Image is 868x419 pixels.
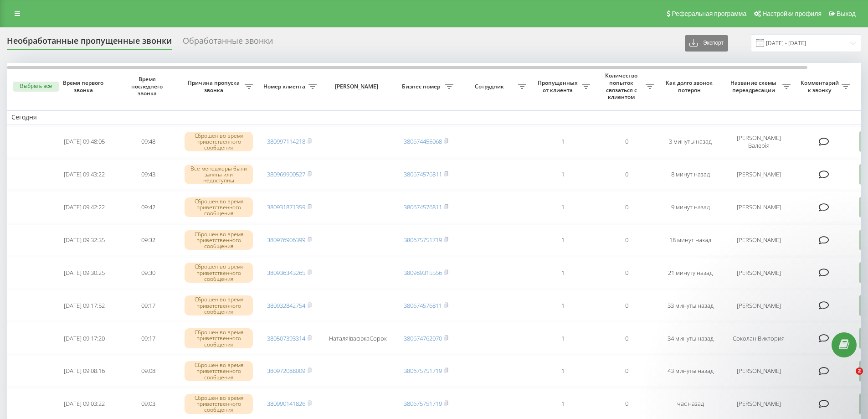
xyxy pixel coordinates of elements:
[185,263,253,283] div: Сброшен во время приветственного сообщения
[531,224,595,255] td: 1
[60,79,109,93] span: Время первого звонка
[267,236,305,244] a: 380976906399
[658,257,722,288] td: 21 минуту назад
[404,170,442,178] a: 380674576811
[531,290,595,321] td: 1
[116,257,180,288] td: 09:30
[685,35,728,52] button: Экспорт
[595,191,658,222] td: 0
[762,10,822,17] span: Настройки профиля
[595,356,658,387] td: 0
[52,290,116,321] td: [DATE] 09:17:52
[185,361,253,381] div: Сброшен во время приветственного сообщения
[658,290,722,321] td: 33 минуты назад
[595,323,658,354] td: 0
[52,356,116,387] td: [DATE] 09:08:16
[52,323,116,354] td: [DATE] 09:17:20
[722,159,795,190] td: [PERSON_NAME]
[52,159,116,190] td: [DATE] 09:43:22
[404,399,442,408] a: 380675751719
[595,257,658,288] td: 0
[722,126,795,157] td: [PERSON_NAME] Валерія
[185,79,245,93] span: Причина пропуска звонка
[531,126,595,157] td: 1
[658,126,722,157] td: 3 минуты назад
[531,159,595,190] td: 1
[404,334,442,342] a: 380674762070
[800,79,842,93] span: Комментарий к звонку
[183,36,273,50] div: Обработанные звонки
[123,76,173,97] span: Время последнего звонка
[658,323,722,354] td: 34 минуты назад
[837,10,856,17] span: Выход
[404,236,442,244] a: 380675751719
[185,165,253,185] div: Все менеджеры были заняты или недоступны
[399,83,445,90] span: Бизнес номер
[267,334,305,342] a: 380507393314
[666,79,715,93] span: Как долго звонок потерян
[599,72,646,100] span: Количество попыток связаться с клиентом
[727,79,782,93] span: Название схемы переадресации
[658,191,722,222] td: 9 минут назад
[837,367,859,389] iframe: Intercom live chat
[52,126,116,157] td: [DATE] 09:48:05
[404,301,442,310] a: 380674576811
[185,197,253,217] div: Сброшен во время приветственного сообщения
[658,356,722,387] td: 43 минуты назад
[185,328,253,348] div: Сброшен во время приветственного сообщения
[262,83,308,90] span: Номер клиента
[185,230,253,250] div: Сброшен во время приветственного сообщения
[595,224,658,255] td: 0
[116,191,180,222] td: 09:42
[116,159,180,190] td: 09:43
[7,36,172,50] div: Необработанные пропущенные звонки
[267,170,305,178] a: 380969900527
[531,257,595,288] td: 1
[52,224,116,255] td: [DATE] 09:32:35
[116,126,180,157] td: 09:48
[116,224,180,255] td: 09:32
[116,323,180,354] td: 09:17
[267,399,305,408] a: 380990141826
[531,323,595,354] td: 1
[535,79,582,93] span: Пропущенных от клиента
[658,159,722,190] td: 8 минут назад
[267,367,305,375] a: 380972088009
[595,126,658,157] td: 0
[404,269,442,277] a: 380989315556
[404,137,442,145] a: 380674455068
[404,203,442,211] a: 380674576811
[329,83,386,90] span: [PERSON_NAME]
[856,367,863,375] span: 2
[531,191,595,222] td: 1
[595,290,658,321] td: 0
[267,137,305,145] a: 380997114218
[321,323,394,354] td: НаталяІвасюкаСорок
[267,269,305,277] a: 380936343265
[52,191,116,222] td: [DATE] 09:42:22
[267,301,305,310] a: 380932842754
[531,356,595,387] td: 1
[116,290,180,321] td: 09:17
[116,356,180,387] td: 09:08
[404,367,442,375] a: 380675751719
[672,10,746,17] span: Реферальная программа
[52,257,116,288] td: [DATE] 09:30:25
[595,159,658,190] td: 0
[658,224,722,255] td: 18 минут назад
[267,203,305,211] a: 380931871359
[185,394,253,414] div: Сброшен во время приветственного сообщения
[462,83,518,90] span: Сотрудник
[13,82,59,92] button: Выбрать все
[185,132,253,152] div: Сброшен во время приветственного сообщения
[185,295,253,316] div: Сброшен во время приветственного сообщения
